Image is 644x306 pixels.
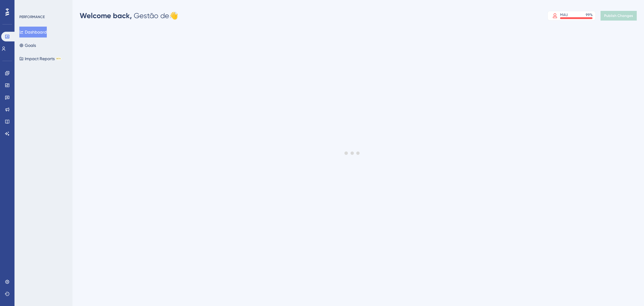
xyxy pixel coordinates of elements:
[19,15,45,19] div: PERFORMANCE
[19,27,47,37] button: Dashboard
[56,57,61,60] div: BETA
[19,40,36,51] button: Goals
[80,11,132,20] span: Welcome back,
[19,53,61,64] button: Impact ReportsBETA
[560,12,568,17] div: MAU
[586,12,593,17] div: 99 %
[80,11,178,21] div: Gestão de 👋
[604,13,633,18] span: Publish Changes
[601,11,637,21] button: Publish Changes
